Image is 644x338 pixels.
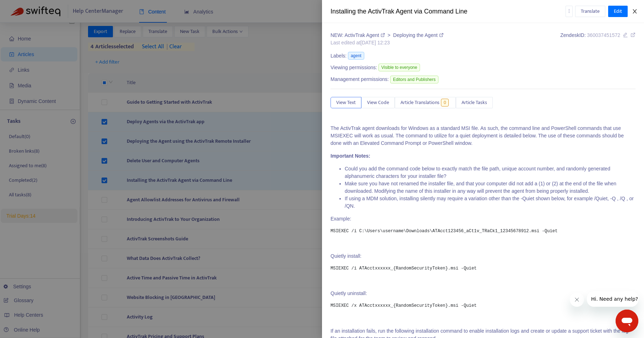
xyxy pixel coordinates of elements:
[331,215,635,223] p: Example:
[331,52,346,60] span: Labels:
[632,9,638,14] span: close
[566,6,573,17] button: more
[462,99,487,107] span: Article Tasks
[345,165,635,180] li: Could you add the command code below to exactly match the file path, unique account number, and r...
[587,291,638,307] iframe: Message from company
[570,293,584,307] iframe: Close message
[361,97,395,108] button: View Code
[378,64,420,71] span: Visible to everyone
[345,195,635,210] li: If using a MDM solution, installing silently may require a variation other than the -Quiet shown ...
[393,32,443,38] a: Deploying the Agent
[331,97,361,108] button: View Text
[331,7,566,16] div: Installing the ActivTrak Agent via Command Line
[348,52,364,60] span: agent
[630,8,640,15] button: Close
[608,6,628,17] button: Edit
[331,303,477,308] code: MSIEXEC /x ATAcctxxxxxx_{RandomSecurityToken}.msi -Quiet
[390,76,438,83] span: Editors and Publishers
[575,6,605,17] button: Translate
[587,32,620,38] span: 360037451572
[400,99,440,107] span: Article Translations
[331,76,389,83] span: Management permissions:
[456,97,493,108] button: Article Tasks
[331,266,477,271] code: MSIEXEC /i ATAcctxxxxxx_{RandomSecurityToken}.msi -Quiet
[331,153,370,159] span: Important Notes:
[560,32,635,47] div: Zendesk ID:
[331,125,635,147] p: The ActivTrak agent downloads for Windows as a standard MSI file. As such, the command line and P...
[567,9,572,13] span: more
[331,229,558,234] code: MSIEXEC /i C:\Users\username\Downloads\ATAcct123456_aCt1v_TRaCk1_12345678912.msi -Quiet
[331,64,377,71] span: Viewing permissions:
[336,99,356,107] span: View Text
[331,39,443,47] div: Last edited at [DATE] 12:23
[331,32,443,39] div: >
[331,290,635,297] p: Quietly uninstall:
[441,99,449,107] span: 0
[331,32,386,38] a: NEW: ActivTrak Agent
[395,97,456,108] button: Article Translations0
[331,252,635,260] p: Quietly install:
[367,99,389,107] span: View Code
[614,7,622,15] span: Edit
[345,180,635,195] li: Make sure you have not renamed the installer file, and that your computer did not add a (1) or (2...
[581,7,600,15] span: Translate
[616,310,638,332] iframe: Button to launch messaging window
